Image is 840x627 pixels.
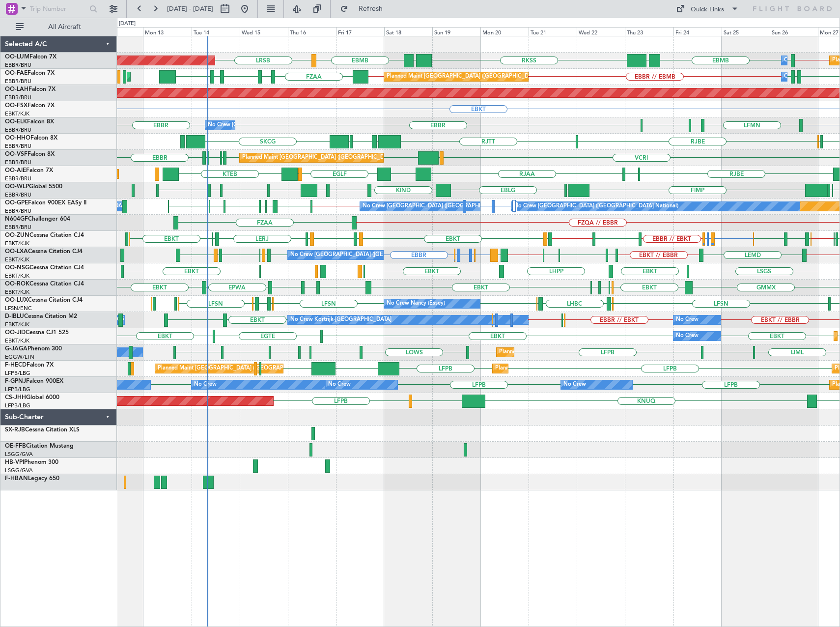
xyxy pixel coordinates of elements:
[5,216,70,222] a: N604GFChallenger 604
[722,27,770,36] div: Sat 25
[432,27,480,36] div: Sun 19
[387,296,445,311] div: No Crew Nancy (Essey)
[5,184,62,190] a: OO-WLPGlobal 5500
[5,110,29,117] a: EBKT/KJK
[5,240,29,247] a: EBKT/KJK
[5,54,56,60] a: OO-LUMFalcon 7X
[5,297,83,303] a: OO-LUXCessna Citation CJ4
[676,313,699,327] div: No Crew
[5,78,31,85] a: EBBR/BRU
[350,5,392,12] span: Refresh
[5,168,26,173] span: OO-AIE
[5,232,29,238] span: OO-ZUN
[625,27,673,36] div: Thu 23
[5,86,28,92] span: OO-LAH
[770,27,818,36] div: Sun 26
[5,191,31,199] a: EBBR/BRU
[5,200,86,206] a: OO-GPEFalcon 900EX EASy II
[143,27,191,36] div: Mon 13
[5,168,53,173] a: OO-AIEFalcon 7X
[5,288,29,296] a: EBKT/KJK
[480,27,529,36] div: Mon 20
[5,151,55,157] a: OO-VSFFalcon 8X
[5,362,27,368] span: F-HECD
[387,69,564,84] div: Planned Maint [GEOGRAPHIC_DATA] ([GEOGRAPHIC_DATA] National)
[5,427,80,433] a: SX-RJBCessna Citation XLS
[11,19,107,35] button: All Aircraft
[5,395,59,400] a: CS-JHHGlobal 6000
[5,86,56,92] a: OO-LAHFalcon 7X
[30,1,86,16] input: Trip Number
[363,199,527,214] div: No Crew [GEOGRAPHIC_DATA] ([GEOGRAPHIC_DATA] National)
[5,281,84,287] a: OO-ROKCessna Citation CJ4
[384,27,432,36] div: Sat 18
[95,27,143,36] div: Sun 12
[5,362,54,368] a: F-HECDFalcon 7X
[5,395,26,400] span: CS-JHH
[5,103,55,109] a: OO-FSXFalcon 7X
[158,361,312,376] div: Planned Maint [GEOGRAPHIC_DATA] ([GEOGRAPHIC_DATA])
[5,61,31,69] a: EBBR/BRU
[671,1,744,17] button: Quick Links
[192,27,240,36] div: Tue 14
[5,370,30,377] a: LFPB/LBG
[5,126,31,134] a: EBBR/BRU
[5,272,29,280] a: EBKT/KJK
[5,297,28,303] span: OO-LUX
[5,159,31,166] a: EBBR/BRU
[676,329,699,343] div: No Crew
[5,305,32,312] a: LFSN/ENC
[336,27,384,36] div: Fri 17
[290,248,455,262] div: No Crew [GEOGRAPHIC_DATA] ([GEOGRAPHIC_DATA] National)
[5,337,29,344] a: EBKT/KJK
[288,27,336,36] div: Thu 16
[26,24,104,30] span: All Aircraft
[5,378,63,384] a: F-GPNJFalcon 900EX
[5,184,29,190] span: OO-WLP
[5,256,29,263] a: EBKT/KJK
[5,443,74,449] a: OE-FFBCitation Mustang
[5,459,24,465] span: HB-VPI
[5,249,83,255] a: OO-LXACessna Citation CJ4
[5,265,84,271] a: OO-NSGCessna Citation CJ4
[130,69,216,84] div: Planned Maint Melsbroek Air Base
[242,150,420,165] div: Planned Maint [GEOGRAPHIC_DATA] ([GEOGRAPHIC_DATA] National)
[5,321,29,328] a: EBKT/KJK
[5,103,28,109] span: OO-FSX
[5,476,59,482] a: F-HBANLegacy 650
[5,386,30,393] a: LFPB/LBG
[336,1,394,17] button: Refresh
[5,330,26,336] span: OO-JID
[5,216,28,222] span: N604GF
[167,4,213,13] span: [DATE] - [DATE]
[499,345,654,360] div: Planned Maint [GEOGRAPHIC_DATA] ([GEOGRAPHIC_DATA])
[5,119,27,125] span: OO-ELK
[5,467,33,474] a: LSGG/GVA
[208,118,372,133] div: No Crew [GEOGRAPHIC_DATA] ([GEOGRAPHIC_DATA] National)
[5,249,28,255] span: OO-LXA
[5,70,28,76] span: OO-FAE
[5,151,28,157] span: OO-VSF
[5,313,24,319] span: D-IBLU
[240,27,288,36] div: Wed 15
[529,27,577,36] div: Tue 21
[5,353,34,361] a: EGGW/LTN
[5,402,30,409] a: LFPB/LBG
[5,207,31,215] a: EBBR/BRU
[5,281,29,287] span: OO-ROK
[5,378,26,384] span: F-GPNJ
[5,451,33,458] a: LSGG/GVA
[290,313,392,327] div: No Crew Kortrijk-[GEOGRAPHIC_DATA]
[5,459,58,465] a: HB-VPIPhenom 300
[5,427,25,433] span: SX-RJB
[119,20,136,28] div: [DATE]
[5,54,29,60] span: OO-LUM
[5,119,54,125] a: OO-ELKFalcon 8X
[5,330,69,336] a: OO-JIDCessna CJ1 525
[577,27,625,36] div: Wed 22
[5,142,31,150] a: EBBR/BRU
[514,199,678,214] div: No Crew [GEOGRAPHIC_DATA] ([GEOGRAPHIC_DATA] National)
[5,313,77,319] a: D-IBLUCessna Citation M2
[5,265,29,271] span: OO-NSG
[5,476,28,482] span: F-HBAN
